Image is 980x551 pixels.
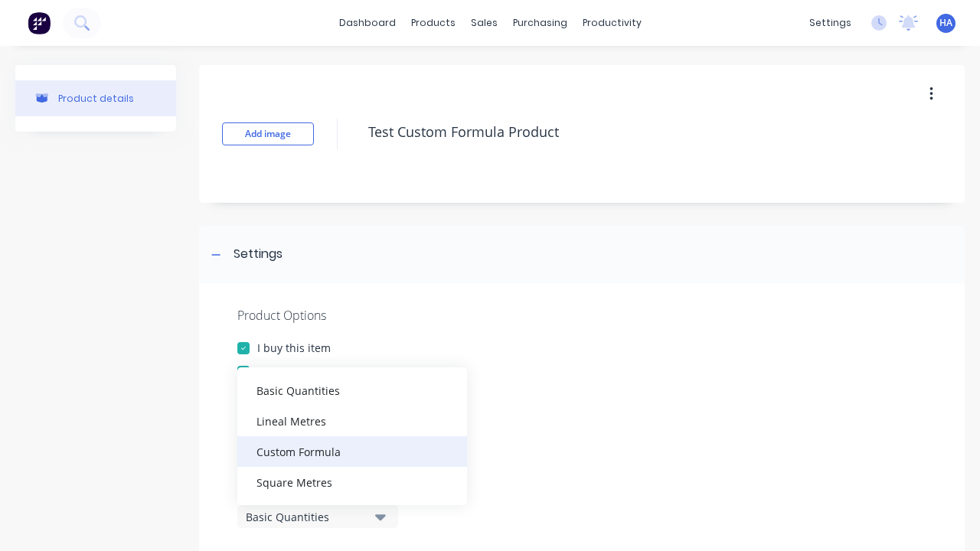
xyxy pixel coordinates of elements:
[222,122,314,145] button: Add image
[58,93,134,104] div: Product details
[257,364,329,380] div: I sell this item
[463,11,505,34] div: sales
[403,11,463,34] div: products
[237,306,926,324] div: Product Options
[15,80,176,116] button: Product details
[257,340,331,356] div: I buy this item
[237,436,467,467] div: Custom Formula
[234,245,283,264] div: Settings
[332,11,403,34] a: dashboard
[246,509,368,525] div: Basic Quantities
[237,467,467,497] div: Square Metres
[28,11,51,34] img: Factory
[939,16,952,30] span: HA
[505,11,575,34] div: purchasing
[575,11,649,34] div: productivity
[361,114,936,150] textarea: Test Custom Formula Product
[237,406,467,436] div: Lineal Metres
[802,11,859,34] div: settings
[237,505,398,528] button: Basic Quantities
[237,375,467,406] div: Basic Quantities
